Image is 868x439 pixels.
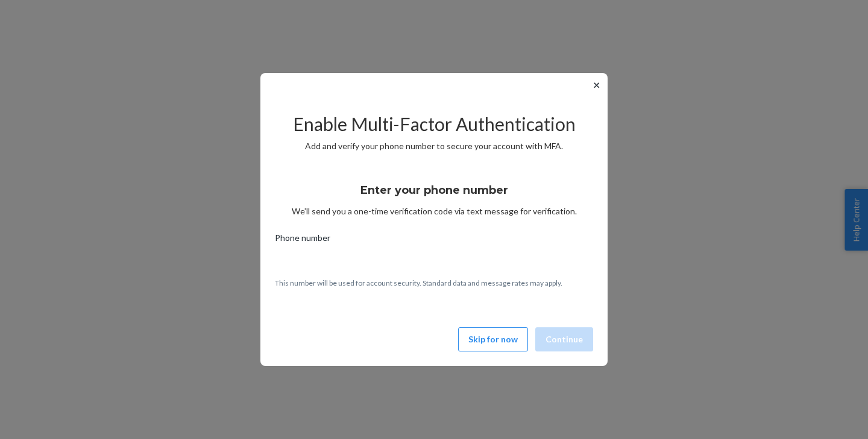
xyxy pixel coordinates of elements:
p: Add and verify your phone number to secure your account with MFA. [275,140,593,152]
button: Skip for now [458,327,528,351]
button: Continue [535,327,593,351]
span: Phone number [275,232,330,249]
h3: Enter your phone number [360,182,508,198]
button: ✕ [590,78,603,92]
h2: Enable Multi-Factor Authentication [275,114,593,134]
div: We’ll send you a one-time verification code via text message for verification. [275,173,593,217]
p: This number will be used for account security. Standard data and message rates may apply. [275,278,593,288]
